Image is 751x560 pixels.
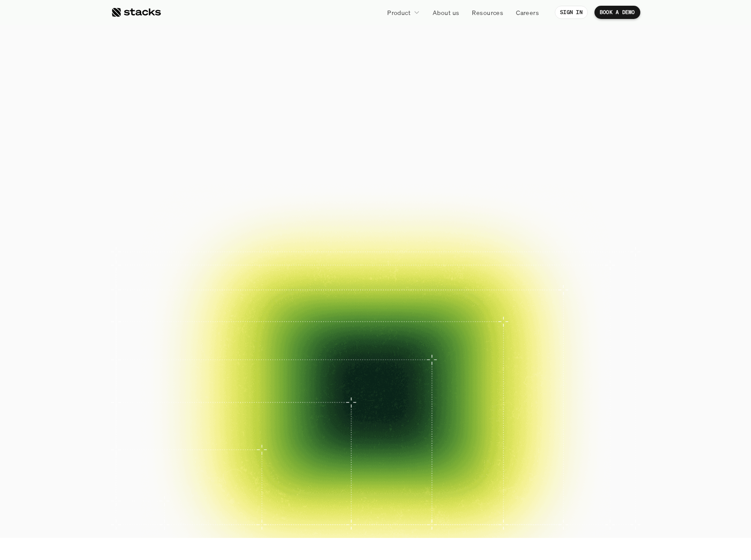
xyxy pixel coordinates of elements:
[446,53,543,93] span: close.
[239,253,263,258] h2: Case study
[412,224,467,262] a: Case study
[384,190,452,203] p: EXPLORE PRODUCT
[387,8,411,17] p: Product
[594,6,640,19] a: BOOK A DEMO
[221,269,276,307] a: Case study
[369,186,468,208] a: EXPLORE PRODUCT
[176,299,199,304] h2: Case study
[472,8,503,17] p: Resources
[433,8,459,17] p: About us
[158,224,213,262] a: Case study
[511,4,544,20] a: Careers
[176,253,199,258] h2: Case study
[265,143,486,170] p: Close your books faster, smarter, and risk-free with Stacks, the AI tool for accounting teams.
[286,53,438,93] span: financial
[299,190,349,203] p: BOOK A DEMO
[467,4,508,20] a: Resources
[555,6,588,19] a: SIGN IN
[539,279,594,287] p: and more
[265,93,486,132] span: Reimagined.
[209,53,279,93] span: The
[516,8,539,17] p: Careers
[600,9,635,15] p: BOOK A DEMO
[283,186,364,208] a: BOOK A DEMO
[560,9,583,15] p: SIGN IN
[221,224,276,262] a: Case study
[158,269,213,307] a: Case study
[239,299,263,304] h2: Case study
[427,4,464,20] a: About us
[430,253,453,258] h2: Case study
